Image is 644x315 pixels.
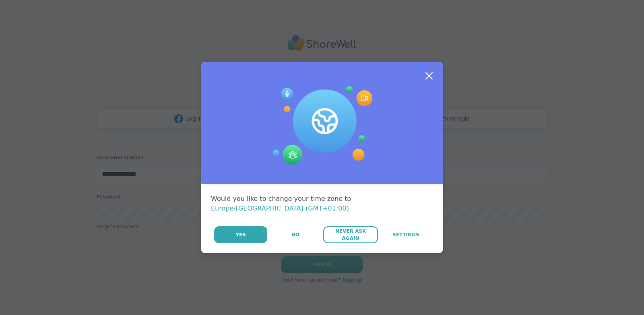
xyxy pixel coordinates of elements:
[291,231,299,238] span: No
[327,227,374,242] span: Never Ask Again
[323,226,378,243] button: Never Ask Again
[379,226,433,243] a: Settings
[272,86,372,165] img: Session Experience
[268,226,322,243] button: No
[211,204,349,212] span: Europe/[GEOGRAPHIC_DATA] (GMT+01:00)
[235,231,246,238] span: Yes
[392,231,419,238] span: Settings
[211,194,433,213] div: Would you like to change your time zone to
[214,226,267,243] button: Yes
